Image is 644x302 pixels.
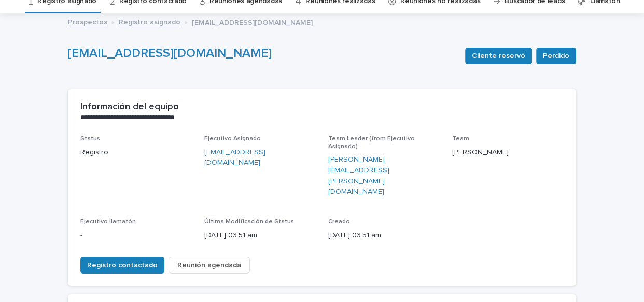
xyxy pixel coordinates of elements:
span: Reunión agendada [177,260,241,270]
p: Registro [80,147,192,158]
a: Registro asignado [119,16,180,27]
span: Creado [328,219,350,225]
span: Ejecutivo Asignado [204,136,261,142]
p: [EMAIL_ADDRESS][DOMAIN_NAME] [192,16,313,27]
span: Registro contactado [87,260,158,270]
p: - [80,230,192,241]
p: [DATE] 03:51 am [328,230,440,241]
span: Team Leader (from Ejecutivo Asignado) [328,136,415,149]
button: Perdido [536,48,576,64]
button: Registro contactado [80,257,164,274]
a: [PERSON_NAME][EMAIL_ADDRESS][PERSON_NAME][DOMAIN_NAME] [328,154,440,197]
span: Status [80,136,100,142]
span: Ejecutivo llamatón [80,219,136,225]
span: Cliente reservó [472,51,525,61]
span: Perdido [543,51,569,61]
button: Reunión agendada [169,257,250,274]
h2: Información del equipo [80,102,179,113]
p: [DATE] 03:51 am [204,230,316,241]
a: [EMAIL_ADDRESS][DOMAIN_NAME] [204,147,316,169]
a: Prospectos [68,16,107,27]
span: Última Modificación de Status [204,219,294,225]
p: [PERSON_NAME] [452,147,564,158]
a: [EMAIL_ADDRESS][DOMAIN_NAME] [68,47,272,60]
button: Cliente reservó [465,48,532,64]
span: Team [452,136,469,142]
